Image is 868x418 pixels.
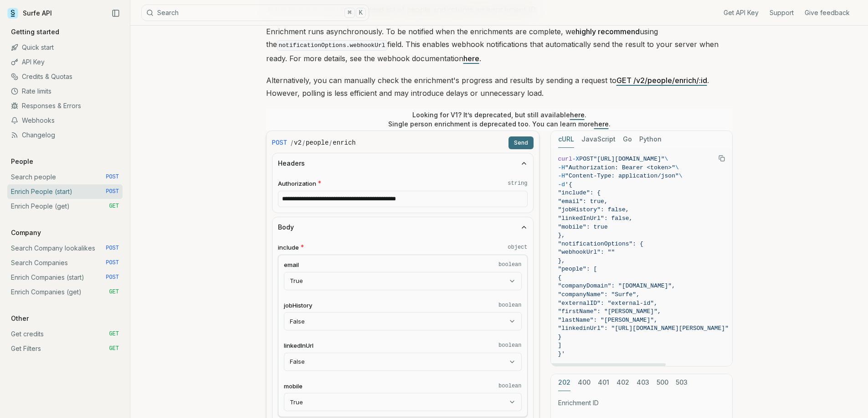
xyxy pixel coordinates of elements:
[344,8,354,18] kbd: ⌘
[675,164,679,171] span: \
[594,120,609,128] a: here
[306,138,329,147] code: people
[558,350,565,357] span: }'
[676,374,688,391] button: 503
[558,206,629,213] span: "jobHistory": false,
[558,189,601,196] span: "include": {
[266,25,733,65] p: Enrichment runs asynchronously. To be notified when the enrichments are complete, we using the fi...
[109,288,119,296] span: GET
[7,84,123,99] a: Rate limits
[7,40,123,55] a: Quick start
[558,266,597,272] span: "people": [
[639,131,662,148] button: Python
[291,138,293,147] span: /
[508,244,527,251] code: object
[558,325,729,332] span: "linkedinUrl": "[URL][DOMAIN_NAME][PERSON_NAME]"
[558,257,565,264] span: },
[558,374,570,391] button: 202
[558,317,657,324] span: "lastName": "[PERSON_NAME]",
[266,74,733,99] p: Alternatively, you can manually check the enrichment's progress and results by sending a request ...
[657,374,668,391] button: 500
[558,172,565,179] span: -H
[558,334,562,340] span: }
[724,8,759,17] a: Get API Key
[558,181,565,188] span: -d
[109,203,119,210] span: GET
[284,261,299,269] span: email
[558,224,608,230] span: "mobile": true
[558,398,725,408] p: Enrichment ID
[329,138,332,147] span: /
[565,164,675,171] span: "Authorization: Bearer <token>"
[7,157,37,166] p: People
[616,76,707,85] a: GET /v2/people/enrich/:id
[558,291,640,298] span: "companyName": "Surfe",
[284,341,313,350] span: linkedInUrl
[558,164,565,171] span: -H
[7,241,123,256] a: Search Company lookalikes POST
[333,138,355,147] code: enrich
[7,6,52,20] a: Surfe API
[498,261,521,268] code: boolean
[106,245,119,252] span: POST
[278,243,299,252] span: include
[715,152,729,165] button: Copy Text
[294,138,302,147] code: v2
[594,156,665,162] span: "[URL][DOMAIN_NAME]"
[558,240,643,247] span: "notificationOptions": {
[498,342,521,349] code: boolean
[565,181,572,188] span: '{
[7,128,123,142] a: Changelog
[278,179,316,188] span: Authorization
[575,27,640,36] strong: highly recommend
[7,69,123,84] a: Credits & Quotas
[7,27,63,37] p: Getting started
[508,136,534,149] button: Send
[141,5,369,21] button: Search⌘K
[7,327,123,341] a: Get credits GET
[558,274,562,281] span: {
[106,274,119,281] span: POST
[665,156,668,162] span: \
[277,40,387,51] code: notificationOptions.webhookUrl
[109,330,119,338] span: GET
[284,301,312,310] span: jobHistory
[7,55,123,69] a: API Key
[558,131,574,148] button: cURL
[272,217,533,237] button: Body
[679,172,683,179] span: \
[579,156,593,162] span: POST
[558,249,615,256] span: "webhookUrl": ""
[7,228,45,237] p: Company
[388,110,611,129] p: Looking for V1? It’s deprecated, but still available . Single person enrichment is deprecated too...
[498,382,521,390] code: boolean
[303,138,305,147] span: /
[616,374,629,391] button: 402
[284,382,303,391] span: mobile
[558,308,661,315] span: "firstName": "[PERSON_NAME]",
[109,6,123,20] button: Collapse Sidebar
[558,232,565,239] span: },
[770,8,794,17] a: Support
[7,199,123,214] a: Enrich People (get) GET
[498,302,521,309] code: boolean
[570,111,585,119] a: here
[637,374,649,391] button: 403
[106,188,119,195] span: POST
[7,113,123,128] a: Webhooks
[7,256,123,270] a: Search Companies POST
[272,153,533,173] button: Headers
[558,198,608,205] span: "email": true,
[508,180,527,187] code: string
[106,259,119,266] span: POST
[463,54,479,63] a: here
[598,374,609,391] button: 401
[7,285,123,299] a: Enrich Companies (get) GET
[558,156,572,162] span: curl
[7,314,32,323] p: Other
[558,300,657,307] span: "externalID": "external-id",
[106,173,119,181] span: POST
[109,345,119,352] span: GET
[7,99,123,113] a: Responses & Errors
[558,282,675,289] span: "companyDomain": "[DOMAIN_NAME]",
